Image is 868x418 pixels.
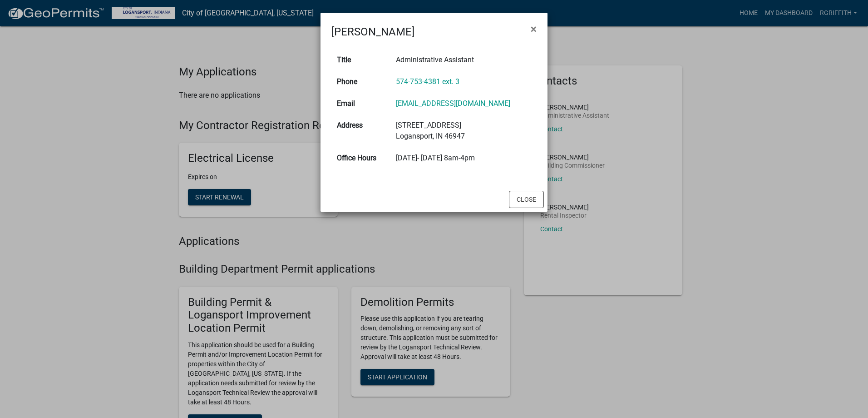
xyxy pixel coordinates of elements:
[396,77,459,86] a: 574-753-4381 ext. 3
[331,71,390,93] th: Phone
[509,191,544,208] button: Close
[390,114,537,147] td: [STREET_ADDRESS] Logansport, IN 46947
[523,16,544,42] button: Close
[396,99,510,108] a: [EMAIL_ADDRESS][DOMAIN_NAME]
[396,153,531,164] div: [DATE]- [DATE] 8am-4pm
[331,49,390,71] th: Title
[331,24,414,40] h4: [PERSON_NAME]
[531,23,537,35] span: ×
[331,114,390,147] th: Address
[390,49,537,71] td: Administrative Assistant
[331,147,390,169] th: Office Hours
[331,93,390,114] th: Email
